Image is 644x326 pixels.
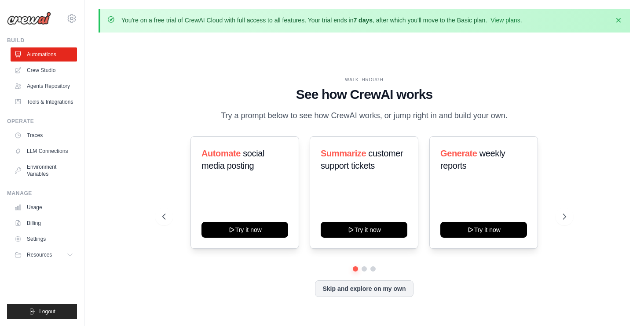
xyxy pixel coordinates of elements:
[201,149,264,170] span: social media posting
[7,304,77,319] button: Logout
[11,63,77,77] a: Crew Studio
[11,95,77,109] a: Tools & Integrations
[7,12,51,25] img: Logo
[11,128,77,142] a: Traces
[11,232,77,246] a: Settings
[353,17,373,24] strong: 7 days
[7,37,77,44] div: Build
[7,190,77,197] div: Manage
[201,149,241,158] span: Automate
[440,222,527,238] button: Try it now
[440,149,477,158] span: Generate
[162,87,566,102] h1: See how CrewAI works
[11,47,77,62] a: Automations
[201,222,288,238] button: Try it now
[11,216,77,230] a: Billing
[39,308,55,315] span: Logout
[11,144,77,158] a: LLM Connections
[321,222,407,238] button: Try it now
[315,280,413,297] button: Skip and explore on my own
[11,160,77,181] a: Environment Variables
[440,149,505,170] span: weekly reports
[27,251,52,258] span: Resources
[321,149,366,158] span: Summarize
[162,76,566,83] div: WALKTHROUGH
[11,248,77,262] button: Resources
[11,200,77,214] a: Usage
[216,109,512,122] p: Try a prompt below to see how CrewAI works, or jump right in and build your own.
[7,118,77,125] div: Operate
[121,16,522,25] p: You're on a free trial of CrewAI Cloud with full access to all features. Your trial ends in , aft...
[490,17,520,24] a: View plans
[11,79,77,93] a: Agents Repository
